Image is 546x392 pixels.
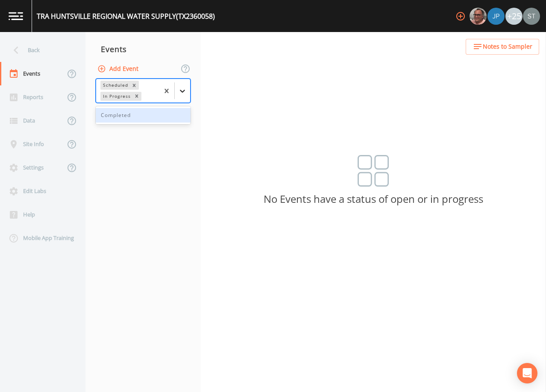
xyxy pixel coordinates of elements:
div: +25 [505,8,523,25]
p: No Events have a status of open or in progress [201,195,546,203]
div: Completed [96,108,191,123]
div: Remove Scheduled [129,81,139,90]
div: Scheduled [100,81,129,90]
img: 41241ef155101aa6d92a04480b0d0000 [487,8,505,25]
div: Open Intercom Messenger [517,363,537,383]
img: cb9926319991c592eb2b4c75d39c237f [523,8,540,25]
button: Notes to Sampler [466,39,539,55]
div: Mike Franklin [469,8,487,25]
span: Notes to Sampler [483,41,532,52]
div: Joshua gere Paul [487,8,505,25]
img: logo [9,12,23,20]
div: Remove In Progress [132,92,141,101]
img: svg%3e [358,155,389,187]
div: In Progress [100,92,132,101]
button: Add Event [96,61,142,77]
div: TRA HUNTSVILLE REGIONAL WATER SUPPLY (TX2360058) [37,11,215,21]
div: Events [85,38,201,60]
img: e2d790fa78825a4bb76dcb6ab311d44c [470,8,487,25]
